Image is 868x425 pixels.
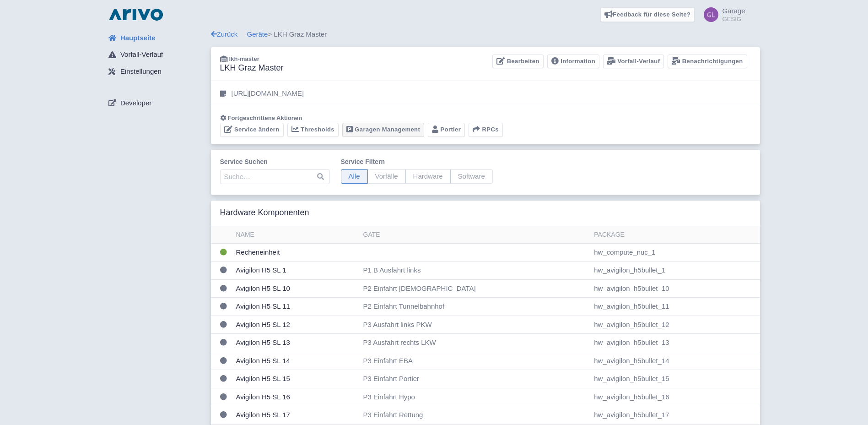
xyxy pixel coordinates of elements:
a: Vorfall-Verlauf [603,54,664,69]
a: Thresholds [287,123,339,137]
th: Gate [360,226,591,244]
td: Avigilon H5 SL 16 [232,388,360,406]
a: Hauptseite [101,29,211,47]
td: hw_avigilon_h5bullet_13 [590,334,760,352]
a: Benachrichtigungen [668,54,747,69]
div: > LKH Graz Master [211,29,760,40]
small: GESIG [722,16,745,22]
span: Hauptseite [120,33,156,44]
a: Portier [428,123,465,137]
a: Einstellungen [101,63,211,81]
span: Vorfälle [367,169,406,184]
span: Developer [120,98,151,109]
td: P2 Einfahrt [DEMOGRAPHIC_DATA] [360,279,591,298]
span: Vorfall-Verlauf [120,49,163,60]
span: Hardware [405,169,451,184]
a: Garage GESIG [698,7,745,22]
span: Software [450,169,493,184]
th: Name [232,226,360,244]
td: P3 Einfahrt Hypo [360,388,591,406]
a: Feedback für diese Seite? [600,7,695,22]
td: Avigilon H5 SL 12 [232,316,360,334]
a: Garagen Management [342,123,424,137]
td: hw_avigilon_h5bullet_12 [590,316,760,334]
a: Developer [101,94,211,112]
td: Avigilon H5 SL 17 [232,406,360,425]
span: Fortgeschrittene Aktionen [228,114,302,121]
img: logo [107,7,165,22]
td: hw_avigilon_h5bullet_15 [590,370,760,388]
td: P3 Einfahrt EBA [360,352,591,370]
input: Suche… [220,169,330,184]
p: [URL][DOMAIN_NAME] [232,88,304,99]
td: Recheneinheit [232,243,360,262]
label: Service suchen [220,157,330,167]
td: Avigilon H5 SL 13 [232,334,360,352]
td: Avigilon H5 SL 14 [232,352,360,370]
label: Service filtern [341,157,493,167]
td: P3 Ausfahrt links PKW [360,316,591,334]
td: hw_avigilon_h5bullet_17 [590,406,760,425]
span: Garage [722,7,745,15]
span: Einstellungen [120,66,162,77]
td: hw_avigilon_h5bullet_11 [590,298,760,316]
button: RPCs [469,123,503,137]
a: Zurück [211,30,238,38]
td: hw_avigilon_h5bullet_16 [590,388,760,406]
td: Avigilon H5 SL 11 [232,298,360,316]
a: Geräte [247,30,268,38]
td: Avigilon H5 SL 10 [232,279,360,298]
span: lkh-master [229,55,259,62]
h3: LKH Graz Master [220,63,284,73]
td: P1 B Ausfahrt links [360,262,591,280]
td: Avigilon H5 SL 1 [232,262,360,280]
a: Vorfall-Verlauf [101,46,211,64]
span: Alle [341,169,368,184]
td: P3 Einfahrt Portier [360,370,591,388]
th: Package [590,226,760,244]
td: P3 Ausfahrt rechts LKW [360,334,591,352]
td: P3 Einfahrt Rettung [360,406,591,425]
td: hw_avigilon_h5bullet_10 [590,279,760,298]
td: hw_avigilon_h5bullet_14 [590,352,760,370]
a: Bearbeiten [492,54,543,69]
td: hw_avigilon_h5bullet_1 [590,262,760,280]
td: P2 Einfahrt Tunnelbahnhof [360,298,591,316]
a: Information [547,54,599,69]
td: Avigilon H5 SL 15 [232,370,360,388]
td: hw_compute_nuc_1 [590,243,760,262]
h3: Hardware Komponenten [220,208,309,218]
a: Service ändern [220,123,284,137]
